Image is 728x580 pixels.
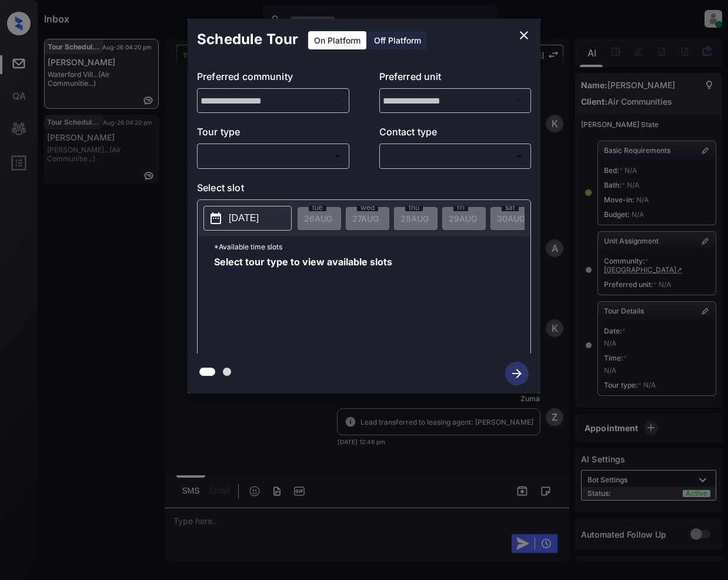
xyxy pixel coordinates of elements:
[379,69,532,88] p: Preferred unit
[188,19,308,60] h2: Schedule Tour
[197,125,349,144] p: Tour type
[197,69,349,88] p: Preferred community
[229,211,259,225] p: [DATE]
[308,31,366,49] div: On Platform
[512,24,536,47] button: close
[214,236,530,257] p: *Available time slots
[197,181,531,199] p: Select slot
[368,31,427,49] div: Off Platform
[203,206,292,231] button: [DATE]
[214,257,392,351] span: Select tour type to view available slots
[379,125,532,144] p: Contact type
